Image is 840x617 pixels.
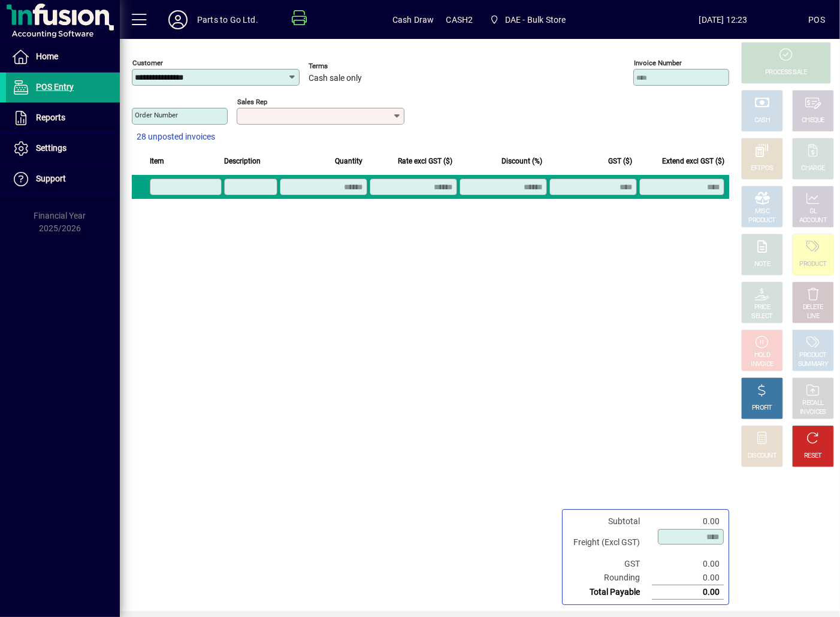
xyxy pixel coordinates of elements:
[309,74,362,83] span: Cash sale only
[36,113,65,122] span: Reports
[807,312,819,321] div: LINE
[567,585,652,600] td: Total Payable
[608,155,632,168] span: GST ($)
[748,216,775,225] div: PRODUCT
[751,164,773,173] div: EFTPOS
[634,59,682,67] mat-label: Invoice number
[6,103,120,133] a: Reports
[803,303,823,312] div: DELETE
[802,116,824,125] div: CHEQUE
[150,155,164,168] span: Item
[132,59,163,67] mat-label: Customer
[799,351,826,360] div: PRODUCT
[652,557,724,571] td: 0.00
[132,126,220,148] button: 28 unposted invoices
[36,82,74,92] span: POS Entry
[501,155,542,168] span: Discount (%)
[652,585,724,600] td: 0.00
[808,10,825,29] div: POS
[754,351,770,360] div: HOLD
[237,98,267,106] mat-label: Sales rep
[638,10,809,29] span: [DATE] 12:23
[197,10,258,29] div: Parts to Go Ltd.
[567,528,652,557] td: Freight (Excl GST)
[652,515,724,528] td: 0.00
[652,571,724,585] td: 0.00
[6,164,120,194] a: Support
[335,155,362,168] span: Quantity
[6,42,120,72] a: Home
[36,174,66,183] span: Support
[567,515,652,528] td: Subtotal
[799,216,827,225] div: ACCOUNT
[567,557,652,571] td: GST
[765,68,807,77] div: PROCESS SALE
[800,408,826,417] div: INVOICES
[398,155,452,168] span: Rate excl GST ($)
[662,155,724,168] span: Extend excl GST ($)
[803,399,824,408] div: RECALL
[309,62,380,70] span: Terms
[754,116,770,125] div: CASH
[751,360,773,369] div: INVOICE
[804,452,822,461] div: RESET
[135,111,178,119] mat-label: Order number
[224,155,261,168] span: Description
[802,164,825,173] div: CHARGE
[755,207,769,216] div: MISC
[567,571,652,585] td: Rounding
[485,9,570,31] span: DAE - Bulk Store
[798,360,828,369] div: SUMMARY
[748,452,776,461] div: DISCOUNT
[505,10,566,29] span: DAE - Bulk Store
[6,134,120,164] a: Settings
[752,312,773,321] div: SELECT
[392,10,434,29] span: Cash Draw
[159,9,197,31] button: Profile
[137,131,215,143] span: 28 unposted invoices
[809,207,817,216] div: GL
[799,260,826,269] div: PRODUCT
[36,143,67,153] span: Settings
[754,303,770,312] div: PRICE
[754,260,770,269] div: NOTE
[36,52,58,61] span: Home
[752,404,772,413] div: PROFIT
[446,10,473,29] span: CASH2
